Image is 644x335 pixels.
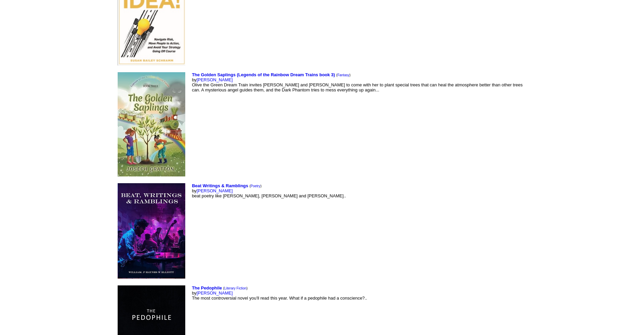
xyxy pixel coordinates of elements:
[196,290,233,296] a: [PERSON_NAME]
[336,73,351,77] font: ( )
[192,72,335,77] a: The Golden Saplings (Legends of the Rainbow Dream Trains book 3)
[192,285,222,290] a: The Pedophile
[192,183,346,198] font: by beat poetry like [PERSON_NAME], [PERSON_NAME] and [PERSON_NAME]..
[223,286,247,290] font: ( )
[196,77,233,82] a: [PERSON_NAME]
[224,286,246,290] a: Literary Fiction
[192,183,248,188] a: Beat Writings & Ramblings
[337,73,350,77] a: Fantasy
[118,72,185,176] img: 80762.jpeg
[192,285,367,301] font: by The most controversial novel you'll read this year. What if a pedophile had a conscience?..
[118,183,185,279] img: 80760.jpg
[249,184,262,188] font: ( )
[251,184,260,188] a: Poetry
[192,72,523,92] font: by Olive the Green Dream Train invites [PERSON_NAME] and [PERSON_NAME] to come with her to plant ...
[196,188,233,193] a: [PERSON_NAME]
